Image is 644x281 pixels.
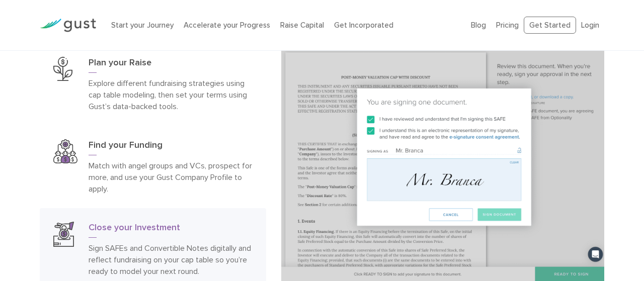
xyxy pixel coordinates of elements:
a: Pricing [496,21,519,30]
img: Close Your Investment [53,222,74,247]
a: Get Started [524,17,576,34]
h3: Plan your Raise [89,57,253,73]
a: Start your Journey [111,21,174,30]
a: Get Incorporated [334,21,393,30]
img: Plan Your Raise [53,57,72,81]
a: Login [581,21,599,30]
a: Plan Your RaisePlan your RaiseExplore different fundraising strategies using cap table modeling, ... [40,43,266,126]
p: Match with angel groups and VCs, prospect for more, and use your Gust Company Profile to apply. [89,160,253,195]
a: Raise Capital [280,21,324,30]
img: Close Your Investment [281,33,604,281]
h3: Close your Investment [89,222,253,238]
a: Accelerate your Progress [184,21,270,30]
a: Find Your FundingFind your FundingMatch with angel groups and VCs, prospect for more, and use you... [40,126,266,208]
a: Blog [471,21,486,30]
img: Find Your Funding [53,139,77,163]
img: Gust Logo [40,19,96,32]
h3: Find your Funding [89,139,253,155]
p: Explore different fundraising strategies using cap table modeling, then set your terms using Gust... [89,77,253,112]
p: Sign SAFEs and Convertible Notes digitally and reflect fundraising on your cap table so you’re re... [89,242,253,277]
